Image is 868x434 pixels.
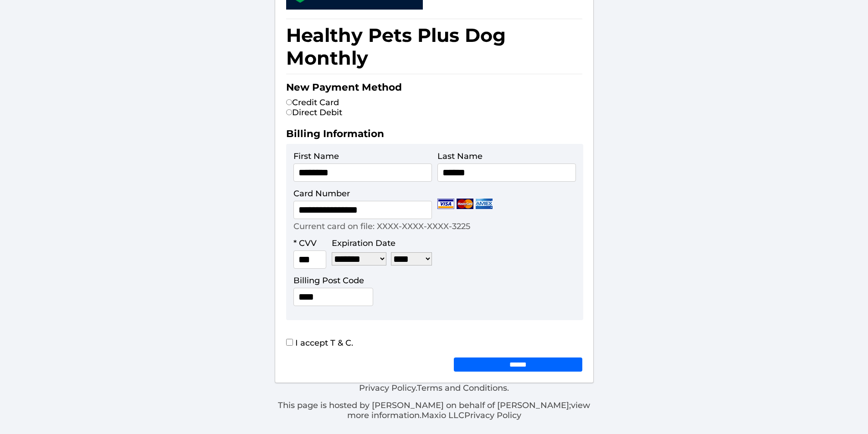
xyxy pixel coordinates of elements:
p: Current card on file: XXXX-XXXX-XXXX-3225 [293,221,470,231]
label: Last Name [437,151,483,161]
input: Direct Debit [286,109,292,115]
label: Card Number [293,189,350,199]
label: Direct Debit [286,107,342,117]
label: I accept T & C. [286,338,353,348]
p: This page is hosted by [PERSON_NAME] on behalf of [PERSON_NAME]; Maxio LLC [275,400,594,420]
img: Mastercard [457,199,473,209]
input: I accept T & C. [286,339,293,346]
h2: Billing Information [286,128,582,144]
div: . . [275,383,594,420]
a: view more information. [347,400,591,420]
input: Credit Card [286,99,292,105]
label: Expiration Date [332,238,395,248]
label: First Name [293,151,339,161]
a: Terms and Conditions [417,383,507,393]
label: Credit Card [286,97,339,107]
h2: New Payment Method [286,81,582,97]
h1: Healthy Pets Plus Dog Monthly [286,19,582,74]
img: Amex [476,199,493,209]
label: Billing Post Code [293,276,364,286]
label: * CVV [293,238,317,248]
a: Privacy Policy [359,383,416,393]
a: Privacy Policy [464,410,521,420]
img: Visa [437,199,454,209]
